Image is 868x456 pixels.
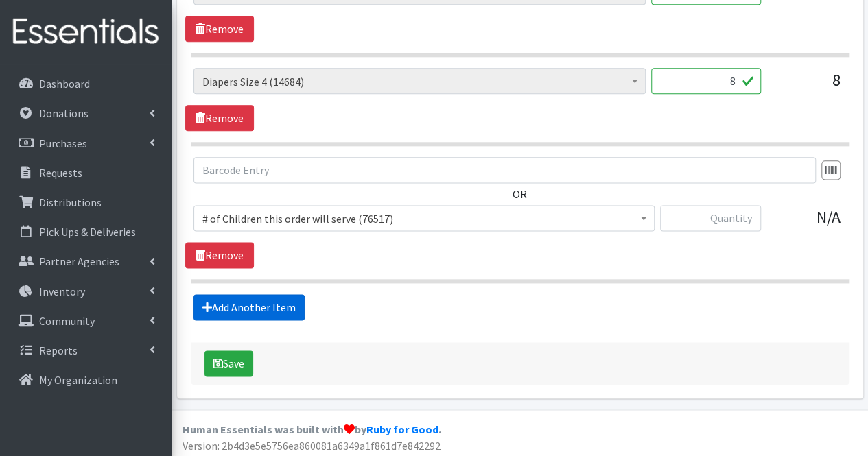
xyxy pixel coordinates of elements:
[39,373,117,387] p: My Organization
[39,136,87,150] p: Purchases
[202,209,646,228] span: # of Children this order will serve (76517)
[202,72,637,91] span: Diapers Size 4 (14684)
[366,422,438,436] a: Ruby for Good
[39,195,102,209] p: Distributions
[39,225,136,239] p: Pick Ups & Deliveries
[660,205,761,231] input: Quantity
[204,350,253,376] button: Save
[5,248,166,275] a: Partner Agencies
[5,9,166,55] img: HumanEssentials
[185,16,254,42] a: Remove
[39,254,119,268] p: Partner Agencies
[39,77,90,91] p: Dashboard
[513,186,527,202] label: OR
[772,68,841,105] div: 8
[193,157,816,183] input: Barcode Entry
[5,366,166,394] a: My Organization
[193,205,655,231] span: # of Children this order will serve (76517)
[39,106,89,120] p: Donations
[185,105,254,131] a: Remove
[5,337,166,364] a: Reports
[193,294,305,320] a: Add Another Item
[5,70,166,97] a: Dashboard
[183,422,441,436] strong: Human Essentials was built with by .
[5,189,166,216] a: Distributions
[5,278,166,305] a: Inventory
[39,314,95,328] p: Community
[5,218,166,245] a: Pick Ups & Deliveries
[5,99,166,127] a: Donations
[185,242,254,268] a: Remove
[39,344,78,357] p: Reports
[651,68,761,94] input: Quantity
[183,439,441,453] span: Version: 2b4d3e5e5756ea860081a6349a1f861d7e842292
[5,307,166,335] a: Community
[193,68,646,94] span: Diapers Size 4 (14684)
[39,166,82,180] p: Requests
[5,130,166,157] a: Purchases
[39,285,85,298] p: Inventory
[772,205,841,242] div: N/A
[5,159,166,187] a: Requests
